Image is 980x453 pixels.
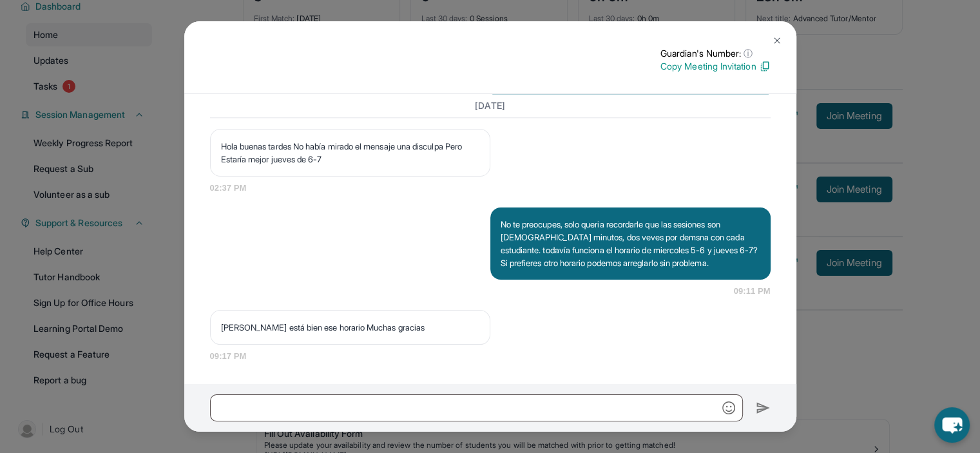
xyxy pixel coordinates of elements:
[221,140,479,166] p: Hola buenas tardes No había mirado el mensaje una disculpa Pero Estaría mejor jueves de 6-7
[221,321,479,334] p: [PERSON_NAME] está bien ese horario Muchas gracias
[744,47,753,60] span: ⓘ
[210,350,771,363] span: 09:17 PM
[722,401,735,414] img: Emoji
[501,218,760,269] p: No te preocupes, solo queria recordarle que las sesiones son [DEMOGRAPHIC_DATA] minutos, dos veve...
[772,35,782,46] img: Close Icon
[210,182,771,195] span: 02:37 PM
[210,99,771,112] h3: [DATE]
[734,285,771,298] span: 09:11 PM
[660,60,771,73] p: Copy Meeting Invitation
[756,400,771,416] img: Send icon
[759,61,771,72] img: Copy Icon
[934,407,970,443] button: chat-button
[660,47,771,60] p: Guardian's Number:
